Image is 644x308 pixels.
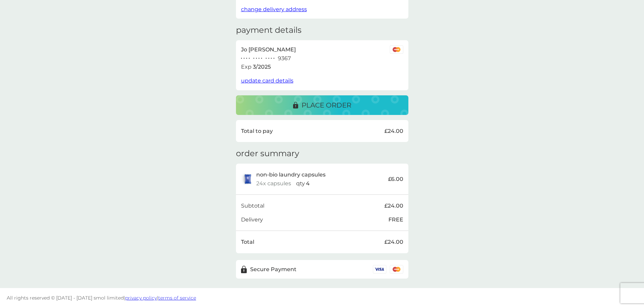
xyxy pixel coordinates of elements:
p: FREE [388,215,403,224]
p: qty [296,179,305,188]
p: 9367 [278,54,291,63]
p: non-bio laundry capsules [256,170,326,179]
h3: payment details [236,25,302,35]
p: Subtotal [241,202,264,210]
span: update card details [241,77,293,84]
a: privacy policy [125,295,157,301]
a: terms of service [158,295,196,301]
p: £24.00 [384,127,403,136]
p: Secure Payment [250,265,296,274]
p: £24.00 [384,238,403,246]
span: change delivery address [241,6,307,13]
p: place order [302,100,351,111]
p: £6.00 [388,175,403,184]
h3: order summary [236,149,299,159]
button: update card details [241,76,293,85]
p: ● [266,57,267,60]
p: ● [271,57,272,60]
p: ● [248,57,250,60]
p: Delivery [241,215,263,224]
p: Total to pay [241,127,273,136]
p: Exp [241,63,252,71]
p: 24x capsules [256,179,291,188]
p: ● [241,57,242,60]
p: Jo [PERSON_NAME] [241,45,296,54]
p: 4 [306,179,310,188]
button: place order [236,95,408,115]
p: ● [253,57,255,60]
p: ● [246,57,247,60]
p: £24.00 [384,202,403,210]
p: ● [261,57,262,60]
p: ● [256,57,257,60]
p: ● [258,57,260,60]
p: Total [241,238,254,246]
button: change delivery address [241,5,307,14]
p: 3 / 2025 [253,63,271,71]
p: ● [273,57,275,60]
p: ● [243,57,245,60]
p: ● [268,57,269,60]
